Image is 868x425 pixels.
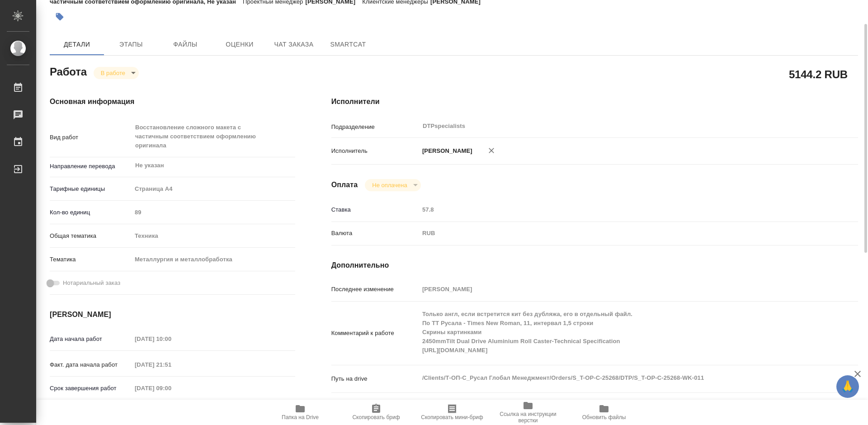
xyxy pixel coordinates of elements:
[331,260,858,271] h4: Дополнительно
[132,382,211,395] input: Пустое поле
[63,279,120,288] span: Нотариальный заказ
[414,400,490,425] button: Скопировать мини-бриф
[50,384,132,393] p: Срок завершения работ
[566,400,642,425] button: Обновить файлы
[331,96,858,107] h4: Исполнители
[132,332,211,345] input: Пустое поле
[419,146,472,156] p: [PERSON_NAME]
[272,39,316,50] span: Чат заказа
[109,39,153,50] span: Этапы
[50,309,295,320] h4: [PERSON_NAME]
[836,375,859,398] button: 🙏
[331,123,419,132] p: Подразделение
[50,231,132,241] p: Общая тематика
[338,400,414,425] button: Скопировать бриф
[331,329,419,338] p: Комментарий к работе
[282,414,319,420] span: Папка на Drive
[55,39,99,50] span: Детали
[50,63,87,79] h2: Работа
[98,69,128,77] button: В работе
[94,67,139,79] div: В работе
[331,146,419,156] p: Исполнитель
[419,226,814,241] div: RUB
[490,400,566,425] button: Ссылка на инструкции верстки
[421,414,483,420] span: Скопировать мини-бриф
[132,181,295,197] div: Страница А4
[331,374,419,383] p: Путь на drive
[50,162,132,171] p: Направление перевода
[50,360,132,369] p: Факт. дата начала работ
[132,252,295,267] div: Металлургия и металлобработка
[840,377,855,396] span: 🙏
[50,133,132,142] p: Вид работ
[331,205,419,214] p: Ставка
[582,414,626,420] span: Обновить файлы
[481,141,501,161] button: Удалить исполнителя
[365,179,420,191] div: В работе
[50,184,132,194] p: Тарифные единицы
[789,66,848,82] h2: 5144.2 RUB
[50,208,132,217] p: Кол-во единиц
[369,181,410,189] button: Не оплачена
[132,228,295,244] div: Техника
[50,7,70,27] button: Добавить тэг
[419,283,814,296] input: Пустое поле
[495,411,561,424] span: Ссылка на инструкции верстки
[419,307,814,358] textarea: Только англ, если встретится кит без дубляжа, его в отдельный файл. По ТТ Русала - Times New Roma...
[331,285,419,294] p: Последнее изменение
[50,335,132,344] p: Дата начала работ
[132,358,211,371] input: Пустое поле
[352,414,400,420] span: Скопировать бриф
[50,96,295,107] h4: Основная информация
[50,255,132,264] p: Тематика
[331,179,358,190] h4: Оплата
[218,39,261,50] span: Оценки
[419,203,814,216] input: Пустое поле
[262,400,338,425] button: Папка на Drive
[164,39,207,50] span: Файлы
[331,229,419,238] p: Валюта
[132,206,295,219] input: Пустое поле
[419,370,814,386] textarea: /Clients/Т-ОП-С_Русал Глобал Менеджмент/Orders/S_T-OP-C-25268/DTP/S_T-OP-C-25268-WK-011
[326,39,370,50] span: SmartCat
